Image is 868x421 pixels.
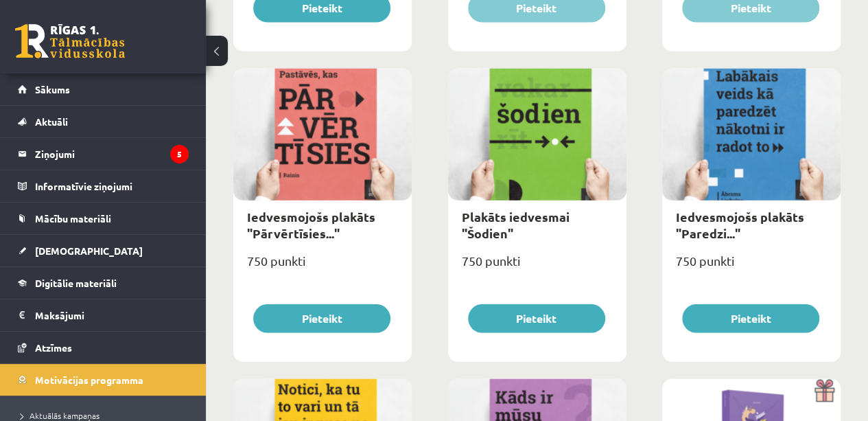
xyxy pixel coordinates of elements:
[35,138,189,170] legend: Ziņojumi
[35,299,189,331] legend: Maksājumi
[662,249,841,284] div: 750 punkti
[676,209,804,240] a: Iedvesmojošs plakāts "Paredzi..."
[18,364,189,396] a: Motivācijas programma
[18,203,189,234] a: Mācību materiāli
[35,83,70,95] span: Sākums
[35,374,143,386] span: Motivācijas programma
[15,24,125,58] a: Rīgas 1. Tālmācības vidusskola
[18,235,189,266] a: [DEMOGRAPHIC_DATA]
[810,379,841,402] img: Dāvana ar pārsteigumu
[18,170,189,202] a: Informatīvie ziņojumi
[682,304,819,333] button: Pieteikt
[18,332,189,363] a: Atzīmes
[253,304,390,333] button: Pieteikt
[18,299,189,331] a: Maksājumi
[18,106,189,137] a: Aktuāli
[18,267,189,299] a: Digitālie materiāli
[35,115,68,128] span: Aktuāli
[462,209,570,240] a: Plakāts iedvesmai "Šodien"
[247,209,375,240] a: Iedvesmojošs plakāts "Pārvērtīsies..."
[468,304,605,333] button: Pieteikt
[35,244,143,257] span: [DEMOGRAPHIC_DATA]
[18,73,189,105] a: Sākums
[233,249,412,284] div: 750 punkti
[35,341,72,354] span: Atzīmes
[35,212,111,225] span: Mācību materiāli
[170,145,189,163] i: 5
[21,410,99,421] span: Aktuālās kampaņas
[35,277,117,289] span: Digitālie materiāli
[35,170,189,202] legend: Informatīvie ziņojumi
[18,138,189,170] a: Ziņojumi5
[448,249,626,284] div: 750 punkti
